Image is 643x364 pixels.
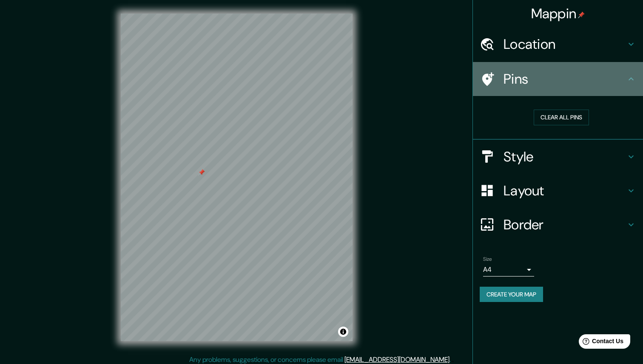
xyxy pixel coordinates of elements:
h4: Location [504,36,626,53]
div: Border [473,208,643,242]
button: Create your map [480,287,543,302]
div: Layout [473,174,643,208]
canvas: Map [121,14,353,341]
button: Toggle attribution [338,327,348,337]
h4: Border [504,216,626,233]
h4: Pins [504,71,626,87]
h4: Mappin [531,5,585,22]
h4: Layout [504,182,626,199]
a: [EMAIL_ADDRESS][DOMAIN_NAME] [344,355,450,364]
button: Clear all pins [534,110,589,125]
div: Style [473,140,643,174]
h4: Style [504,148,626,165]
img: pin-icon.png [578,11,585,18]
label: Size [483,255,492,262]
div: A4 [483,263,534,277]
div: Pins [473,62,643,96]
iframe: Help widget launcher [567,331,634,355]
div: Location [473,27,643,61]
